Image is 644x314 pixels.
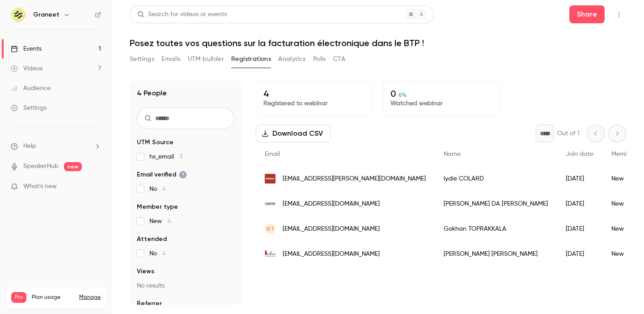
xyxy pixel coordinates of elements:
span: [EMAIL_ADDRESS][DOMAIN_NAME] [283,199,380,209]
div: Settings [11,103,47,112]
img: Graneet [11,8,25,22]
div: [DATE] [557,191,602,216]
button: Emails [161,52,180,66]
span: [EMAIL_ADDRESS][DOMAIN_NAME] [283,249,380,259]
span: 3 [179,154,182,160]
button: Download CSV [256,125,330,142]
span: Name [444,151,461,157]
div: Events [11,44,42,53]
span: Plan usage [32,294,74,301]
button: Analytics [278,52,306,66]
h1: Posez toutes vos questions sur la facturation électronique dans le BTP ! [130,38,626,48]
span: No [149,185,166,194]
div: lydie COLARD [435,166,557,191]
div: Videos [11,64,42,73]
li: help-dropdown-opener [11,142,101,151]
h1: 4 People [137,88,167,99]
button: CTA [333,52,345,66]
iframe: Noticeable Trigger [90,183,101,191]
span: Member type [137,202,178,211]
button: Share [569,5,605,23]
div: [DATE] [557,241,602,267]
span: Attended [137,235,167,244]
span: [EMAIL_ADDRESS][DOMAIN_NAME] [283,224,380,234]
img: groupe-livio.com [265,249,275,259]
span: hs_email [149,152,182,161]
img: cortep.fr [265,198,275,209]
h6: Graneet [33,10,59,19]
span: new [64,162,82,171]
span: New [149,217,171,226]
span: Join date [566,151,593,157]
img: finn-est.com [265,173,275,184]
span: GT [266,225,274,233]
span: No [149,249,166,258]
span: Help [23,142,36,151]
span: Views [137,267,154,276]
span: 0 % [398,92,407,98]
a: SpeakerHub [23,162,59,171]
p: 0 [390,88,491,99]
span: What's new [23,182,57,191]
span: Email [265,151,280,157]
span: Pro [11,292,26,303]
span: [EMAIL_ADDRESS][PERSON_NAME][DOMAIN_NAME] [283,174,426,184]
p: 4 [263,88,364,99]
div: [DATE] [557,216,602,241]
p: No results [137,281,234,290]
div: [PERSON_NAME] DA [PERSON_NAME] [435,191,557,216]
div: [DATE] [557,166,602,191]
div: Search for videos or events [137,10,227,19]
button: UTM builder [188,52,224,66]
div: Audience [11,84,51,93]
span: 4 [162,186,166,192]
button: Polls [313,52,326,66]
button: Registrations [231,52,271,66]
p: Out of 1 [557,129,580,138]
span: Referrer [137,299,162,308]
a: Manage [79,294,101,301]
p: Watched webinar [390,99,491,108]
p: Registered to webinar [263,99,364,108]
span: 4 [167,218,171,224]
span: UTM Source [137,138,174,147]
button: Settings [130,52,154,66]
span: Email verified [137,170,187,179]
span: 4 [162,250,166,257]
div: [PERSON_NAME] [PERSON_NAME] [435,241,557,267]
div: Gokhan TOPRAKKALA [435,216,557,241]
